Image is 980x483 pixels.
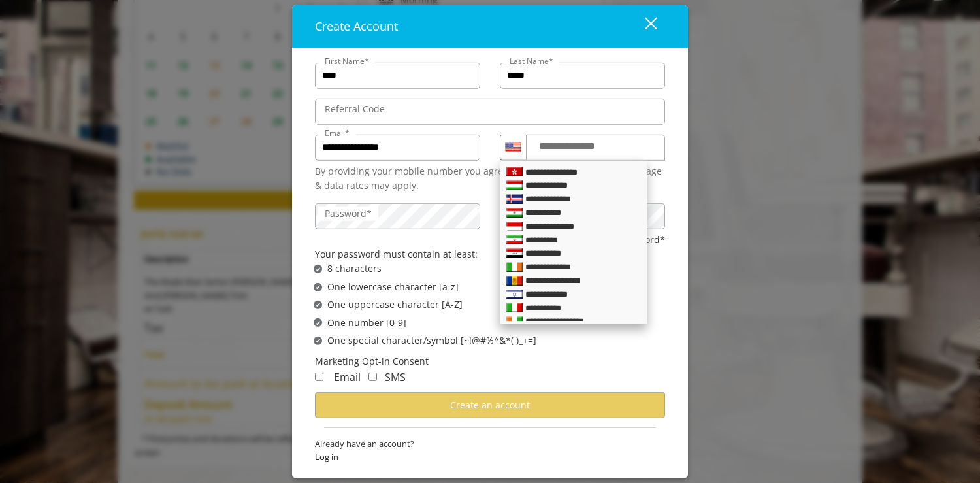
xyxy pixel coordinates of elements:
[315,18,398,34] span: Create Account
[327,333,536,348] span: One special character/symbol [~!@#%^&*( )_+=]
[315,354,665,369] div: Marketing Opt-in Consent
[315,373,323,381] input: Receive Marketing Email
[327,297,463,312] span: One uppercase character [A-Z]
[315,99,665,125] input: ReferralCode
[327,280,459,294] span: One lowercase character [a-z]
[316,263,321,274] span: ✔
[318,55,376,67] label: First Name*
[503,55,560,67] label: Last Name*
[334,370,361,384] span: Email
[315,437,665,450] span: Already have an account?
[500,135,526,161] div: Country
[327,315,406,329] span: One number [0-9]
[630,16,656,36] div: close dialog
[385,370,406,384] span: SMS
[318,127,356,139] label: Email*
[315,247,665,261] div: Your password must contain at least:
[621,13,665,40] button: close dialog
[315,164,665,193] div: By providing your mobile number you agree to receive text messages. Message & data rates may apply.
[316,299,321,310] span: ✔
[316,318,321,328] span: ✔
[316,282,321,292] span: ✔
[318,102,391,116] label: Referral Code
[315,392,665,418] button: Create an account
[318,207,378,221] label: Password*
[315,63,480,89] input: FirstName
[368,373,377,381] input: Receive Marketing SMS
[500,63,665,89] input: Lastname
[315,450,665,464] span: Log in
[316,335,321,346] span: ✔
[315,135,480,161] input: Email
[315,203,480,229] input: Password
[327,261,382,276] span: 8 characters
[450,399,530,411] span: Create an account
